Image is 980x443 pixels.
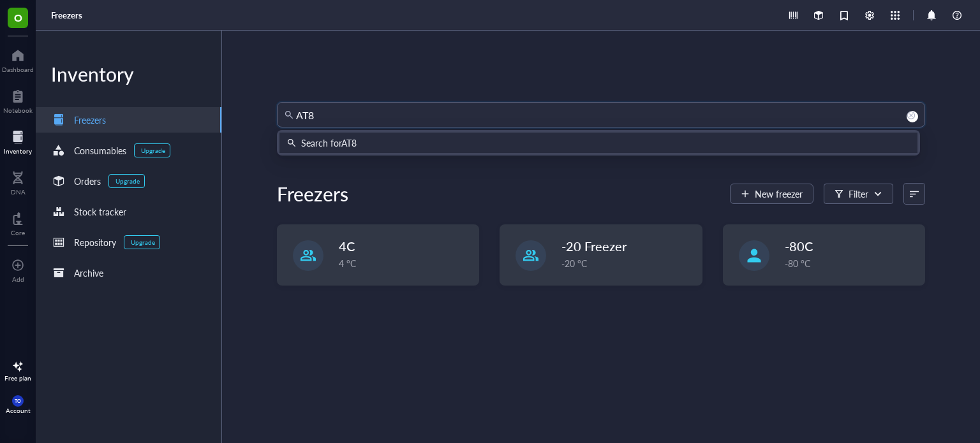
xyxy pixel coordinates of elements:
div: Filter [849,187,868,201]
a: RepositoryUpgrade [36,229,221,255]
span: 4C [339,237,355,255]
div: Dashboard [2,66,34,73]
a: ConsumablesUpgrade [36,138,221,163]
div: Free plan [4,374,31,382]
div: Archive [74,266,103,280]
span: O [14,10,22,25]
div: -80 °C [785,256,917,270]
a: OrdersUpgrade [36,168,221,194]
div: Core [11,229,25,236]
div: Upgrade [131,238,155,246]
span: -80C [785,237,813,255]
div: 4 °C [339,256,471,270]
button: New freezer [730,184,813,204]
div: Freezers [74,113,106,127]
div: Inventory [36,61,221,87]
div: Stock tracker [74,205,126,219]
div: Notebook [3,106,33,114]
a: Archive [36,260,221,286]
a: Dashboard [2,45,34,73]
div: -20 °C [561,256,694,270]
a: Stock tracker [36,199,221,224]
div: Upgrade [141,147,165,154]
a: Freezers [36,107,221,133]
a: Inventory [4,127,32,155]
div: Inventory [4,147,32,155]
a: Notebook [3,86,33,114]
span: TO [15,398,21,404]
a: Core [11,208,25,236]
div: DNA [11,188,26,196]
div: Upgrade [115,177,140,185]
div: Repository [74,235,116,249]
div: Orders [74,174,101,188]
div: Account [6,407,31,414]
a: DNA [11,168,26,196]
div: Freezers [277,181,348,207]
div: Search for AT8 [301,136,357,150]
div: Add [12,275,24,283]
span: New freezer [755,189,803,199]
a: Freezers [51,10,85,21]
div: Consumables [74,143,126,157]
span: -20 Freezer [561,237,627,255]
